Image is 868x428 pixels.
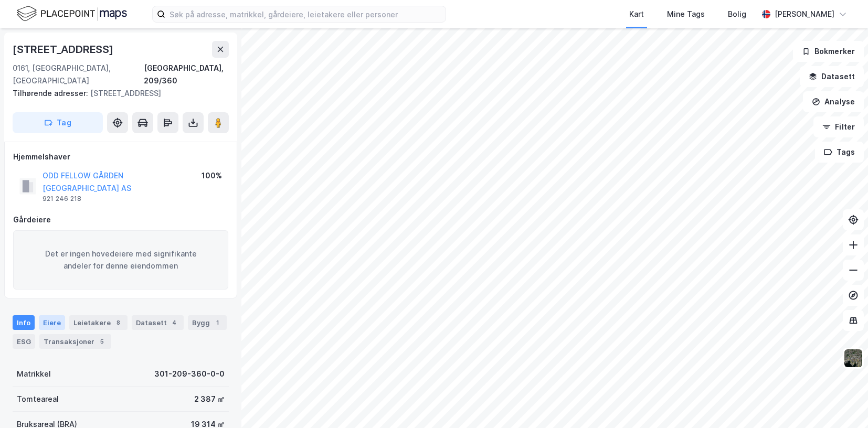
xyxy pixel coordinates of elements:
[144,62,229,87] div: [GEOGRAPHIC_DATA], 209/360
[816,378,868,428] iframe: Chat Widget
[629,8,644,20] div: Kart
[13,315,35,330] div: Info
[13,213,228,226] div: Gårdeiere
[17,368,51,380] div: Matrikkel
[132,315,184,330] div: Datasett
[39,334,111,349] div: Transaksjoner
[69,315,128,330] div: Leietakere
[13,230,228,290] div: Det er ingen hovedeiere med signifikante andeler for denne eiendommen
[775,8,834,20] div: [PERSON_NAME]
[13,112,103,133] button: Tag
[97,336,107,347] div: 5
[13,41,115,58] div: [STREET_ADDRESS]
[728,8,746,20] div: Bolig
[154,368,225,380] div: 301-209-360-0-0
[188,315,227,330] div: Bygg
[667,8,705,20] div: Mine Tags
[169,317,179,328] div: 4
[815,142,864,163] button: Tags
[17,393,59,405] div: Tomteareal
[13,151,228,163] div: Hjemmelshaver
[165,6,446,22] input: Søk på adresse, matrikkel, gårdeiere, leietakere eller personer
[194,393,225,405] div: 2 387 ㎡
[800,66,864,87] button: Datasett
[793,41,864,62] button: Bokmerker
[13,62,144,87] div: 0161, [GEOGRAPHIC_DATA], [GEOGRAPHIC_DATA]
[43,195,81,203] div: 921 246 218
[843,348,863,368] img: 9k=
[803,91,864,112] button: Analyse
[17,5,127,23] img: logo.f888ab2527a4732fd821a326f86c7f29.svg
[816,378,868,428] div: Kontrollprogram for chat
[813,116,864,137] button: Filter
[202,169,222,182] div: 100%
[13,89,90,98] span: Tilhørende adresser:
[39,315,65,330] div: Eiere
[113,317,123,328] div: 8
[13,334,35,349] div: ESG
[13,87,220,100] div: [STREET_ADDRESS]
[212,317,223,328] div: 1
